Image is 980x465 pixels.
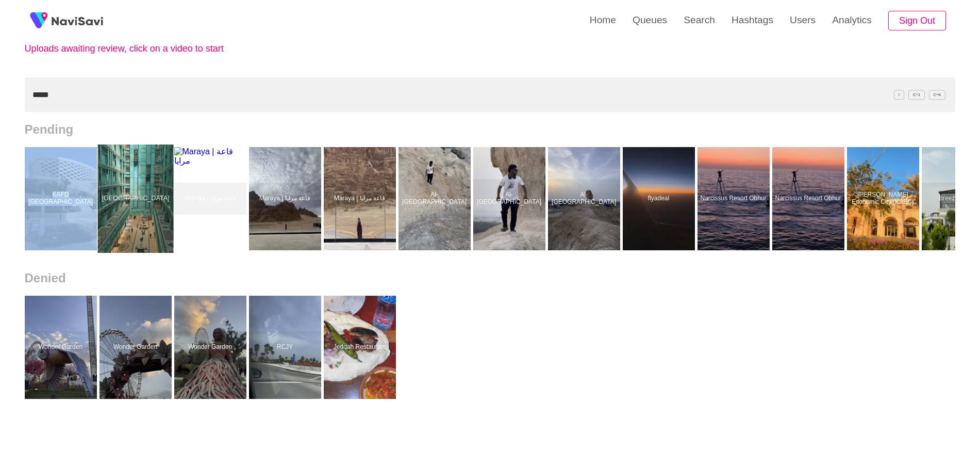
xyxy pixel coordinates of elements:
a: [PERSON_NAME] Economic City (KAEC)King Abdullah Economic City (KAEC) [847,147,922,250]
img: fireSpot [26,8,52,34]
a: Al-[GEOGRAPHIC_DATA]Al-Qara Hill [398,147,473,250]
a: Maraya | قاعة مرايا‎Maraya | قاعة مرايا‎ [324,147,398,250]
a: Al-[GEOGRAPHIC_DATA]Al-Qara Hill [548,147,623,250]
span: C^K [929,90,946,100]
h2: Denied [25,271,956,285]
a: flyadealflyadeal [623,147,697,250]
img: fireSpot [52,15,103,26]
a: RCJYRCJY [249,296,324,399]
a: [GEOGRAPHIC_DATA]Oasis Mall [99,147,174,250]
a: Al-[GEOGRAPHIC_DATA]Al-Qara Hill [473,147,548,250]
button: Sign Out [888,11,946,31]
a: Jeddah RestaurantJeddah Restaurant [324,296,398,399]
span: C^J [908,90,925,100]
span: / [894,90,904,100]
a: KAFD [GEOGRAPHIC_DATA]KAFD Metro Station [25,147,99,250]
a: Wonder GardenWonder Garden [174,296,249,399]
a: Maraya | قاعة مرايا‎Maraya | قاعة مرايا‎ [174,147,249,250]
a: Narcissus Resort ObhurNarcissus Resort Obhur [772,147,847,250]
h2: Pending [25,122,956,137]
a: Wonder GardenWonder Garden [25,296,99,399]
a: Narcissus Resort ObhurNarcissus Resort Obhur [697,147,772,250]
a: Wonder GardenWonder Garden [99,296,174,399]
p: Uploads awaiting review, click on a video to start [25,43,252,54]
a: Maraya | قاعة مرايا‎Maraya | قاعة مرايا‎ [249,147,324,250]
